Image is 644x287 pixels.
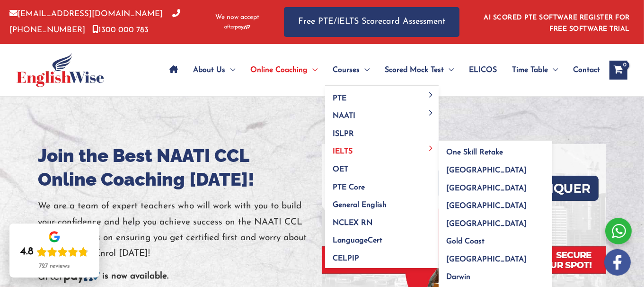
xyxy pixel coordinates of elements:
[325,86,439,104] a: PTEMenu Toggle
[604,249,631,276] img: white-facebook.png
[426,110,437,116] span: Menu Toggle
[9,10,163,18] a: [EMAIL_ADDRESS][DOMAIN_NAME]
[325,193,439,211] a: General English
[39,262,70,270] div: 727 reviews
[512,54,548,87] span: Time Table
[162,54,600,87] nav: Site Navigation: Main Menu
[333,148,353,155] span: IELTS
[565,54,600,87] a: Contact
[446,273,470,281] span: Darwin
[333,95,346,102] span: PTE
[38,198,322,261] p: We are a team of expert teachers who will work with you to build your confidence and help you ach...
[333,237,382,244] span: LanguageCert
[224,25,250,30] img: Afterpay-Logo
[225,54,235,87] span: Menu Toggle
[426,93,437,98] span: Menu Toggle
[308,54,318,87] span: Menu Toggle
[20,245,88,259] div: Rating: 4.8 out of 5
[446,238,485,245] span: Gold Coast
[439,194,552,212] a: [GEOGRAPHIC_DATA]
[325,175,439,193] a: PTE Core
[461,54,504,87] a: ELICOS
[446,167,527,174] span: [GEOGRAPHIC_DATA]
[444,54,454,87] span: Menu Toggle
[439,247,552,265] a: [GEOGRAPHIC_DATA]
[446,185,527,192] span: [GEOGRAPHIC_DATA]
[333,112,355,120] span: NAATI
[484,14,630,33] a: AI SCORED PTE SOFTWARE REGISTER FOR FREE SOFTWARE TRIAL
[325,246,439,268] a: CELPIP
[325,158,439,176] a: OET
[573,54,600,87] span: Contact
[250,54,308,87] span: Online Coaching
[284,7,459,37] a: Free PTE/IELTS Scorecard Assessment
[333,166,348,173] span: OET
[548,54,558,87] span: Menu Toggle
[193,54,225,87] span: About Us
[446,256,527,263] span: [GEOGRAPHIC_DATA]
[9,10,180,34] a: [PHONE_NUMBER]
[360,54,370,87] span: Menu Toggle
[446,202,527,210] span: [GEOGRAPHIC_DATA]
[333,130,354,138] span: ISLPR
[439,265,552,283] a: Darwin
[504,54,565,87] a: Time TableMenu Toggle
[333,219,372,227] span: NCLEX RN
[439,159,552,177] a: [GEOGRAPHIC_DATA]
[92,26,149,34] a: 1300 000 783
[215,13,259,22] span: We now accept
[609,61,627,80] a: View Shopping Cart, empty
[17,53,104,87] img: cropped-ew-logo
[325,54,377,87] a: CoursesMenu Toggle
[439,141,552,159] a: One Skill Retake
[333,54,360,87] span: Courses
[38,144,322,191] h1: Join the Best NAATI CCL Online Coaching [DATE]!
[385,54,444,87] span: Scored Mock Test
[325,104,439,122] a: NAATIMenu Toggle
[426,146,437,151] span: Menu Toggle
[478,7,635,37] aside: Header Widget 1
[325,140,439,158] a: IELTSMenu Toggle
[439,176,552,194] a: [GEOGRAPHIC_DATA]
[325,211,439,229] a: NCLEX RN
[333,201,387,209] span: General English
[469,54,497,87] span: ELICOS
[439,212,552,230] a: [GEOGRAPHIC_DATA]
[325,229,439,247] a: LanguageCert
[185,54,243,87] a: About UsMenu Toggle
[333,184,365,191] span: PTE Core
[103,272,169,281] b: is now available.
[377,54,461,87] a: Scored Mock TestMenu Toggle
[439,230,552,248] a: Gold Coast
[446,220,527,228] span: [GEOGRAPHIC_DATA]
[325,122,439,140] a: ISLPR
[333,255,359,262] span: CELPIP
[243,54,325,87] a: Online CoachingMenu Toggle
[20,245,34,259] div: 4.8
[446,149,503,156] span: One Skill Retake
